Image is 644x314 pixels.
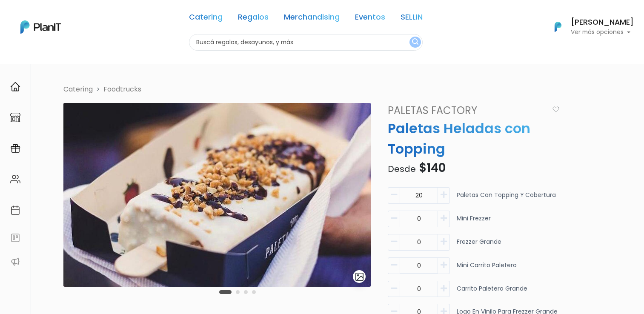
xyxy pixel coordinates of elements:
[457,214,491,231] p: Mini frezzer
[457,261,517,277] p: Mini carrito paletero
[63,84,93,94] li: Catering
[10,257,20,267] img: partners-52edf745621dab592f3b2c58e3bca9d71375a7ef29c3b500c9f145b62cc070d4.svg
[412,38,418,46] img: search_button-432b6d5273f82d61273b3651a40e1bd1b912527efae98b1b7a1b2c0702e16a8d.svg
[383,103,549,118] a: Paletas Factory
[252,290,256,294] button: Carousel Page 4
[63,103,371,287] img: WhatsApp_Image_2021-10-12_at_14.40.14__1_.jpeg
[552,106,559,112] img: heart_icon
[217,287,258,297] div: Carousel Pagination
[103,84,141,94] a: Foodtrucks
[238,14,269,24] a: Regalos
[10,143,20,154] img: campaigns-02234683943229c281be62815700db0a1741e53638e28bf9629b52c665b00959.svg
[189,34,423,51] input: Buscá regalos, desayunos, y más
[457,237,501,254] p: Frezzer grande
[401,14,423,24] a: SELLIN
[544,16,634,38] button: PlanIt Logo [PERSON_NAME] Ver más opciones
[10,82,20,92] img: home-e721727adea9d79c4d83392d1f703f7f8bce08238fde08b1acbfd93340b81755.svg
[571,19,634,26] h6: [PERSON_NAME]
[236,290,240,294] button: Carousel Page 2
[549,17,567,36] img: PlanIt Logo
[355,14,385,24] a: Eventos
[10,174,20,184] img: people-662611757002400ad9ed0e3c099ab2801c6687ba6c219adb57efc949bc21e19d.svg
[20,20,61,34] img: PlanIt Logo
[284,14,340,24] a: Merchandising
[244,290,248,294] button: Carousel Page 3
[388,163,416,175] span: Desde
[219,290,232,294] button: Carousel Page 1 (Current Slide)
[189,14,223,24] a: Catering
[383,118,564,159] p: Paletas Heladas con Topping
[419,160,446,176] span: $140
[457,284,527,301] p: Carrito paletero grande
[10,205,20,215] img: calendar-87d922413cdce8b2cf7b7f5f62616a5cf9e4887200fb71536465627b3292af00.svg
[10,112,20,123] img: marketplace-4ceaa7011d94191e9ded77b95e3339b90024bf715f7c57f8cf31f2d8c509eaba.svg
[571,29,634,35] p: Ver más opciones
[58,84,603,96] nav: breadcrumb
[457,191,556,207] p: Paletas con topping y cobertura
[10,233,20,243] img: feedback-78b5a0c8f98aac82b08bfc38622c3050aee476f2c9584af64705fc4e61158814.svg
[355,272,364,282] img: gallery-light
